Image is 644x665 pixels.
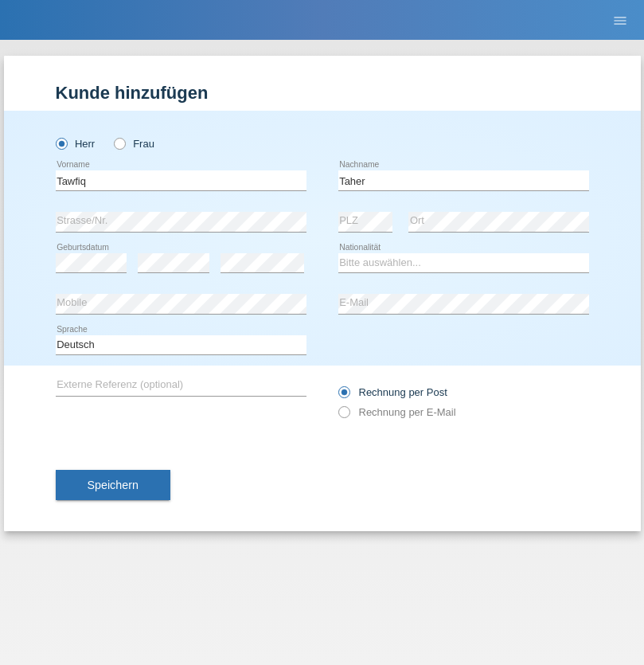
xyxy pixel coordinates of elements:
[338,386,447,398] label: Rechnung per Post
[114,138,124,148] input: Frau
[56,470,170,500] button: Speichern
[612,13,628,29] i: menu
[56,138,66,148] input: Herr
[338,406,349,426] input: Rechnung per E-Mail
[604,15,636,25] a: menu
[114,138,154,150] label: Frau
[338,386,349,406] input: Rechnung per Post
[338,406,456,418] label: Rechnung per E-Mail
[56,138,96,150] label: Herr
[88,479,139,491] span: Speichern
[56,83,589,103] h1: Kunde hinzufügen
